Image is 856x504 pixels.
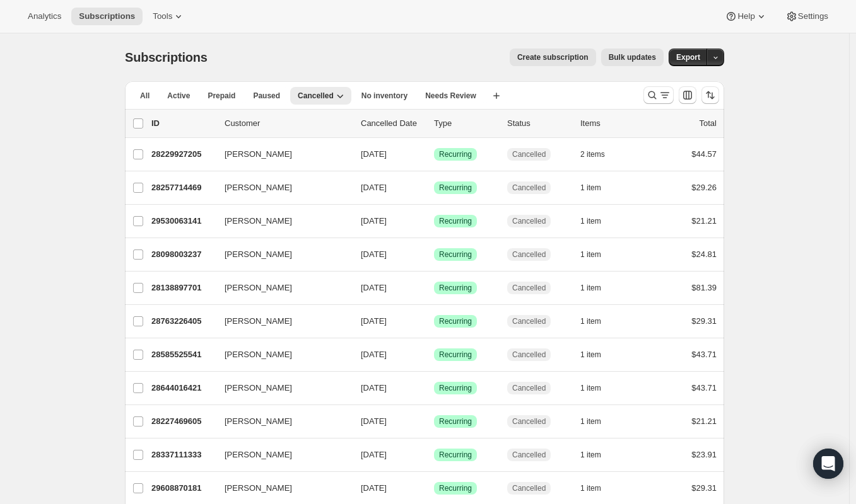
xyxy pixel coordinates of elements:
p: ID [151,117,214,130]
div: 28644016421[PERSON_NAME][DATE]SuccessRecurringCancelled1 item$43.71 [151,379,717,397]
div: 28227469605[PERSON_NAME][DATE]SuccessRecurringCancelled1 item$21.21 [151,413,717,430]
span: Settings [798,11,828,21]
span: Cancelled [298,91,334,101]
p: 29530063141 [151,215,214,227]
span: [PERSON_NAME] [225,449,292,461]
span: 1 item [580,416,601,427]
span: [DATE] [361,183,387,192]
button: 1 item [580,279,615,297]
span: 1 item [580,383,601,393]
span: Recurring [439,249,472,260]
span: 1 item [580,216,601,226]
button: 1 item [580,179,615,197]
button: 1 item [580,246,615,263]
span: Recurring [439,416,472,427]
span: $21.21 [691,216,717,226]
p: 28227469605 [151,415,214,428]
span: [DATE] [361,483,387,493]
span: Recurring [439,350,472,360]
button: 1 item [580,346,615,364]
button: Customize table column order and visibility [679,86,696,104]
span: Recurring [439,450,472,460]
span: Cancelled [512,283,546,293]
button: Analytics [20,8,69,25]
button: [PERSON_NAME] [217,445,343,465]
span: Help [737,11,754,21]
div: Open Intercom Messenger [813,449,843,479]
span: $24.81 [691,249,717,259]
div: Type [434,117,497,130]
span: [PERSON_NAME] [225,282,292,294]
span: Cancelled [512,350,546,360]
span: Subscriptions [125,50,208,64]
div: 28098003237[PERSON_NAME][DATE]SuccessRecurringCancelled1 item$24.81 [151,246,717,263]
button: 1 item [580,413,615,430]
span: Prepaid [208,91,235,101]
span: 1 item [580,249,601,260]
p: 28644016421 [151,382,214,394]
p: 28098003237 [151,248,214,261]
button: Sort the results [701,86,719,104]
span: Create subscription [517,52,589,62]
button: Subscriptions [71,8,143,25]
button: [PERSON_NAME] [217,178,343,198]
p: 28229927205 [151,148,214,161]
button: Search and filter results [643,86,674,104]
button: Create new view [486,87,507,105]
span: [DATE] [361,383,387,392]
span: [DATE] [361,283,387,292]
button: [PERSON_NAME] [217,144,343,164]
button: [PERSON_NAME] [217,345,343,365]
button: Create subscription [510,49,596,66]
button: [PERSON_NAME] [217,478,343,498]
span: $29.31 [691,316,717,326]
span: $21.21 [691,416,717,426]
div: 28257714469[PERSON_NAME][DATE]SuccessRecurringCancelled1 item$29.26 [151,179,717,197]
span: 1 item [580,316,601,326]
p: 28337111333 [151,449,214,461]
button: 1 item [580,212,615,230]
div: Items [580,117,643,130]
button: Export [669,49,708,66]
span: $43.71 [691,383,717,392]
p: 28585525541 [151,348,214,361]
button: 1 item [580,479,615,497]
span: 1 item [580,450,601,460]
span: [DATE] [361,316,387,326]
button: 1 item [580,446,615,464]
span: Recurring [439,183,472,193]
div: 29608870181[PERSON_NAME][DATE]SuccessRecurringCancelled1 item$29.31 [151,479,717,497]
span: [DATE] [361,249,387,259]
span: [PERSON_NAME] [225,382,292,394]
span: 1 item [580,183,601,193]
span: [PERSON_NAME] [225,148,292,161]
span: [DATE] [361,416,387,426]
span: [PERSON_NAME] [225,348,292,361]
span: Recurring [439,383,472,393]
p: Total [700,117,717,130]
p: Customer [225,117,351,130]
button: 2 items [580,146,619,163]
div: 29530063141[PERSON_NAME][DATE]SuccessRecurringCancelled1 item$21.21 [151,212,717,230]
button: Tools [145,8,192,25]
button: [PERSON_NAME] [217,244,343,265]
button: [PERSON_NAME] [217,311,343,331]
p: 28763226405 [151,315,214,328]
span: All [140,91,150,101]
span: Cancelled [512,183,546,193]
span: [PERSON_NAME] [225,482,292,495]
button: [PERSON_NAME] [217,278,343,298]
p: 28138897701 [151,282,214,294]
span: $29.31 [691,483,717,493]
span: $29.26 [691,183,717,192]
span: Cancelled [512,416,546,427]
button: [PERSON_NAME] [217,378,343,398]
span: Needs Review [425,91,476,101]
span: [DATE] [361,450,387,459]
span: Subscriptions [79,11,135,21]
div: 28229927205[PERSON_NAME][DATE]SuccessRecurringCancelled2 items$44.57 [151,146,717,163]
span: [PERSON_NAME] [225,248,292,261]
span: $43.71 [691,350,717,359]
button: [PERSON_NAME] [217,411,343,432]
span: Recurring [439,149,472,159]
